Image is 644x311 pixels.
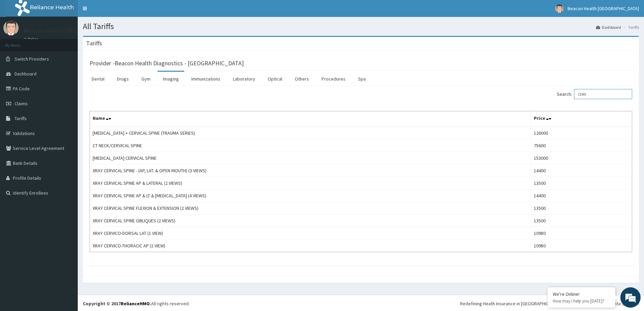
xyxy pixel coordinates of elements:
div: We're Online! [553,291,610,297]
div: Minimize live chat window [111,3,127,20]
a: Dashboard [596,24,621,30]
img: User Image [555,4,564,13]
td: 14400 [531,190,632,202]
th: Price [531,111,632,127]
td: XRAY CERVICAL SPINE OBLIQUES (2 VIEWS) [90,215,531,227]
span: Claims [15,101,28,107]
span: Switch Providers [15,56,49,62]
span: Dashboard [15,71,37,77]
img: User Image [3,20,19,36]
a: Online [24,37,40,42]
td: CT NECK/CERVICAL SPINE [90,139,531,152]
span: Beacon Health [GEOGRAPHIC_DATA] [568,5,639,12]
td: 75600 [531,139,632,152]
td: XRAY CERVICO-THORACIC AP (1 VIEW) [90,240,531,252]
td: 13500 [531,177,632,190]
p: How may I help you today? [553,298,610,304]
td: 13500 [531,215,632,227]
a: Immunizations [186,72,226,86]
div: Redefining Heath Insurance in [GEOGRAPHIC_DATA] using Telemedicine and Data Science! [460,300,639,307]
a: Optical [262,72,288,86]
div: Chat with us now [35,38,114,47]
td: 10980 [531,227,632,240]
td: 10980 [531,240,632,252]
input: Search: [574,89,632,99]
td: XRAY CERVICAL SPINE AP & LATERAL (2 VIEWS) [90,177,531,190]
a: Others [289,72,314,86]
li: Tariffs [622,24,639,30]
strong: Copyright © 2017 . [83,301,151,307]
label: Search: [557,89,632,99]
td: XRAY CERVICAL SPINE AP & LT & [MEDICAL_DATA] (4 VIEWS) [90,190,531,202]
a: RelianceHMO [121,301,150,307]
td: 13500 [531,202,632,215]
td: 14400 [531,164,632,177]
a: Imaging [158,72,184,86]
a: Dental [86,72,110,86]
th: Name [90,111,531,127]
td: XRAY CERVICAL SPINE FLEXION & EXTENSION (2 VIEWS) [90,202,531,215]
a: Drugs [112,72,134,86]
textarea: Type your message and hit 'Enter' [3,185,129,208]
td: [MEDICAL_DATA] CERVICAL SPINE [90,152,531,164]
a: Spa [353,72,371,86]
a: Gym [136,72,156,86]
a: Laboratory [228,72,261,86]
td: 153000 [531,152,632,164]
img: d_794563401_company_1708531726252_794563401 [13,34,27,51]
p: Beacon Health [GEOGRAPHIC_DATA] [24,27,120,34]
td: [MEDICAL_DATA] + CERVICAL SPINE (TRAUMA SERIES) [90,127,531,139]
td: 126000 [531,127,632,139]
a: Procedures [316,72,351,86]
td: XRAY CERVICO-DORSAL LAT (1 VIEW) [90,227,531,240]
h3: Provider - Beacon Health Diagnostics - [GEOGRAPHIC_DATA] [90,60,244,66]
span: Tariffs [15,115,27,121]
h3: Tariffs [86,40,102,46]
span: We're online! [39,85,93,154]
td: XRAY CERVICAL SPINE - (AP, LAT. & OPEN MOUTH) (3 VIEWS) [90,164,531,177]
h1: All Tariffs [83,22,639,31]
